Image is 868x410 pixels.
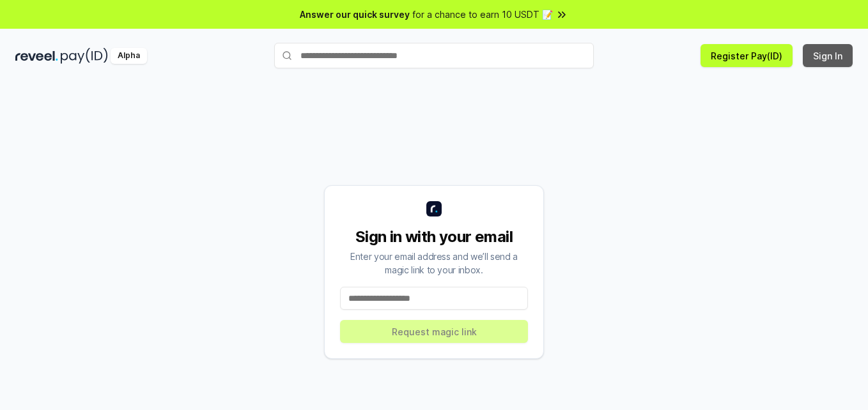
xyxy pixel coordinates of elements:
button: Register Pay(ID) [701,44,793,67]
span: for a chance to earn 10 USDT 📝 [412,8,553,21]
div: Alpha [111,48,147,64]
div: Enter your email address and we’ll send a magic link to your inbox. [340,250,528,277]
img: reveel_dark [15,48,58,64]
div: Sign in with your email [340,227,528,247]
img: logo_small [426,201,442,216]
button: Sign In [803,44,853,67]
span: Answer our quick survey [300,8,410,21]
img: pay_id [61,48,108,64]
